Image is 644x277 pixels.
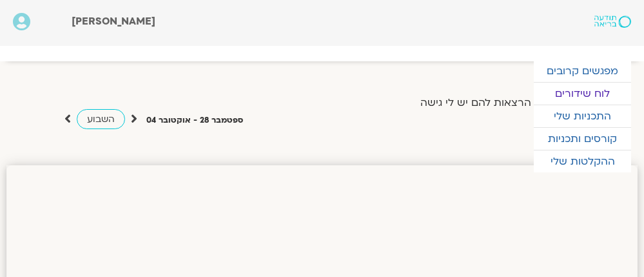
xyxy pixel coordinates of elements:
a: ההקלטות שלי [534,150,631,172]
span: [PERSON_NAME] [72,14,155,28]
a: השבוע [77,109,125,129]
a: קורסים ותכניות [534,128,631,150]
p: ספטמבר 28 - אוקטובר 04 [146,114,243,127]
a: לוח שידורים [534,83,631,105]
a: התכניות שלי [534,105,631,127]
a: מפגשים קרובים [534,60,631,82]
label: הצג רק הרצאות להם יש לי גישה [420,97,569,108]
span: השבוע [87,113,115,125]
